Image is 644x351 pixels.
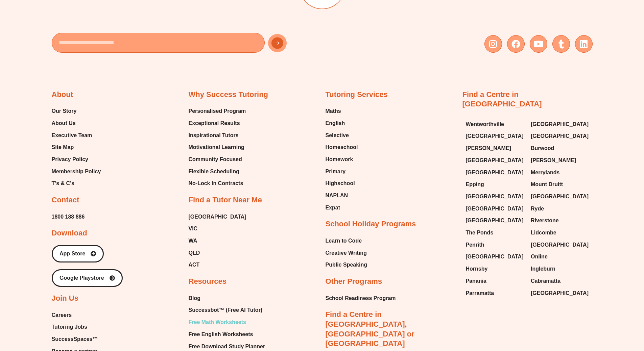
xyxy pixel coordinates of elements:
span: [GEOGRAPHIC_DATA] [531,288,589,298]
a: Ingleburn [531,264,589,274]
span: Online [531,252,548,262]
a: Motivational Learning [189,142,246,152]
span: The Ponds [466,228,494,238]
a: The Ponds [466,228,524,238]
h2: Tutoring Services [326,90,388,100]
span: [GEOGRAPHIC_DATA] [466,131,524,141]
a: Mount Druitt [531,179,589,190]
span: QLD [189,248,200,258]
a: QLD [189,248,246,258]
a: No-Lock In Contracts [189,178,246,189]
a: Public Speaking [326,260,367,270]
span: Motivational Learning [189,142,244,152]
span: Learn to Code [326,236,362,246]
span: Riverstone [531,216,559,226]
a: T’s & C’s [52,178,101,189]
span: [GEOGRAPHIC_DATA] [466,204,524,214]
span: [GEOGRAPHIC_DATA] [531,119,589,129]
span: Lidcombe [531,228,556,238]
span: [GEOGRAPHIC_DATA] [531,192,589,202]
span: Cabramatta [531,276,560,286]
span: NAPLAN [326,191,348,201]
span: Wentworthville [466,119,504,129]
span: Expat [326,203,340,213]
span: Epping [466,179,484,190]
a: Membership Policy [52,167,101,177]
span: Inspirational Tutors [189,130,239,141]
a: Penrith [466,240,524,250]
span: No-Lock In Contracts [189,178,243,189]
span: Our Story [52,106,77,116]
span: Mount Druitt [531,179,563,190]
a: Hornsby [466,264,524,274]
a: App Store [52,245,104,262]
h2: Find a Tutor Near Me [189,195,262,205]
a: English [326,118,358,128]
span: English [326,118,345,128]
div: Chat Widget [531,275,644,351]
a: [GEOGRAPHIC_DATA] [466,252,524,262]
span: Successbot™ (Free AI Tutor) [189,305,263,315]
a: Creative Writing [326,248,367,258]
span: Executive Team [52,130,92,141]
span: Google Playstore [59,275,104,281]
a: [GEOGRAPHIC_DATA] [466,168,524,178]
span: [GEOGRAPHIC_DATA] [466,252,524,262]
a: Highschool [326,178,358,189]
span: Burwood [531,143,554,153]
span: Free English Worksheets [189,329,253,340]
a: [GEOGRAPHIC_DATA] [466,155,524,166]
a: Homeschool [326,142,358,152]
a: Find a Centre in [GEOGRAPHIC_DATA] [462,90,542,108]
span: Ryde [531,204,544,214]
a: [GEOGRAPHIC_DATA] [531,119,589,129]
span: Panania [466,276,486,286]
span: SuccessSpaces™ [52,334,98,344]
h2: Contact [52,195,79,205]
a: Ryde [531,204,589,214]
span: Exceptional Results [189,118,240,128]
a: Free Math Worksheets [189,317,269,327]
a: [GEOGRAPHIC_DATA] [531,131,589,141]
span: Ingleburn [531,264,555,274]
span: Flexible Scheduling [189,167,239,177]
a: [GEOGRAPHIC_DATA] [466,216,524,226]
h2: Download [52,228,87,238]
form: New Form [52,33,319,56]
span: [PERSON_NAME] [466,143,511,153]
a: Successbot™ (Free AI Tutor) [189,305,269,315]
span: [GEOGRAPHIC_DATA] [466,192,524,202]
span: Free Math Worksheets [189,317,246,327]
a: Homework [326,154,358,165]
span: Careers [52,310,72,320]
span: Homework [326,154,353,165]
a: Google Playstore [52,269,123,287]
a: Executive Team [52,130,101,141]
a: ACT [189,260,246,270]
a: [GEOGRAPHIC_DATA] [531,288,589,298]
a: SuccessSpaces™ [52,334,110,344]
a: Merrylands [531,168,589,178]
span: Tutoring Jobs [52,322,87,332]
h2: About [52,90,73,100]
a: Selective [326,130,358,141]
span: WA [189,236,197,246]
span: VIC [189,224,198,234]
span: Site Map [52,142,74,152]
a: Parramatta [466,288,524,298]
a: [GEOGRAPHIC_DATA] [531,240,589,250]
span: 1800 188 886 [52,212,85,222]
a: Online [531,252,589,262]
a: Maths [326,106,358,116]
span: [GEOGRAPHIC_DATA] [466,168,524,178]
span: Highschool [326,178,355,189]
a: Site Map [52,142,101,152]
h2: Why Success Tutoring [189,90,268,100]
h2: School Holiday Programs [326,219,416,229]
span: Privacy Policy [52,154,89,165]
span: [GEOGRAPHIC_DATA] [531,131,589,141]
span: [GEOGRAPHIC_DATA] [531,240,589,250]
span: [PERSON_NAME] [531,155,576,166]
a: Our Story [52,106,101,116]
